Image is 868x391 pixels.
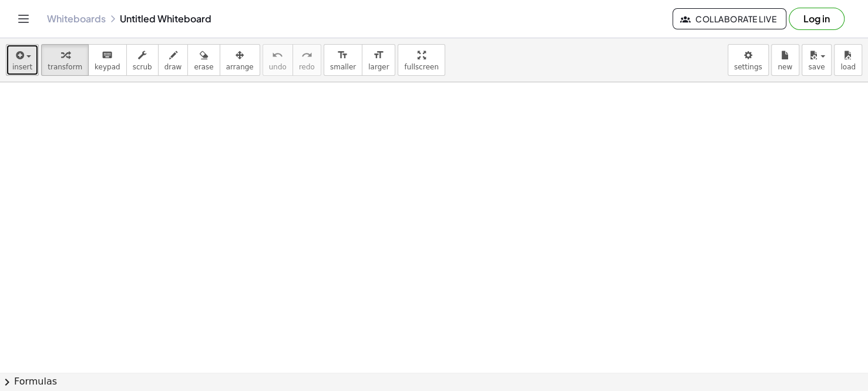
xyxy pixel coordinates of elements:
[808,63,825,71] span: save
[14,9,33,28] button: Toggle navigation
[299,63,315,71] span: redo
[789,8,845,30] button: Log in
[368,63,389,71] span: larger
[269,63,287,71] span: undo
[12,63,32,71] span: insert
[330,63,356,71] span: smaller
[272,48,283,62] i: undo
[164,63,182,71] span: draw
[292,44,321,76] button: redoredo
[672,8,786,29] button: Collaborate Live
[301,48,312,62] i: redo
[48,63,82,71] span: transform
[398,44,445,76] button: fullscreen
[778,63,792,71] span: new
[802,44,832,76] button: save
[840,63,856,71] span: load
[373,48,384,62] i: format_size
[126,44,159,76] button: scrub
[220,44,260,76] button: arrange
[41,44,89,76] button: transform
[734,63,762,71] span: settings
[47,13,106,25] a: Whiteboards
[226,63,254,71] span: arrange
[95,63,120,71] span: keypad
[6,44,39,76] button: insert
[337,48,348,62] i: format_size
[158,44,189,76] button: draw
[404,63,438,71] span: fullscreen
[102,48,113,62] i: keyboard
[194,63,213,71] span: erase
[771,44,799,76] button: new
[362,44,395,76] button: format_sizelarger
[682,14,776,24] span: Collaborate Live
[728,44,769,76] button: settings
[133,63,152,71] span: scrub
[88,44,127,76] button: keyboardkeypad
[834,44,862,76] button: load
[187,44,220,76] button: erase
[324,44,362,76] button: format_sizesmaller
[263,44,293,76] button: undoundo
